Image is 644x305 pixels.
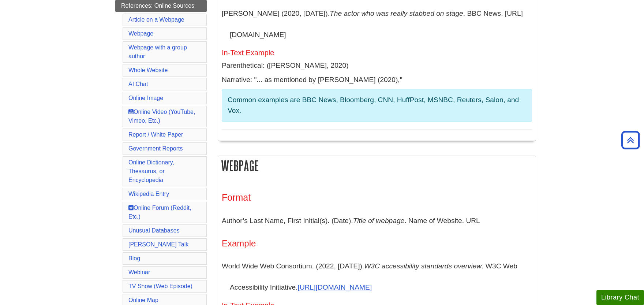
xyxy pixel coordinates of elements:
[222,192,532,203] h3: Format
[128,227,180,234] a: Unusual Databases
[222,256,532,298] p: World Wide Web Consortium. (2022, [DATE]). . W3C Web Accessibility Initiative.
[364,262,482,270] i: W3C accessibility standards overview
[128,269,150,275] a: Webinar
[298,283,372,291] a: [URL][DOMAIN_NAME]
[128,159,174,183] a: Online Dictionary, Thesaurus, or Encyclopedia
[128,44,187,59] a: Webpage with a group author
[222,210,532,231] p: Author’s Last Name, First Initial(s). (Date). . Name of Website. URL
[128,16,184,23] a: Article on a Webpage
[128,255,140,261] a: Blog
[619,135,642,145] a: Back to Top
[222,239,532,248] h4: Example
[128,109,195,124] a: Online Video (YouTube, Vimeo, Etc.)
[128,131,183,138] a: Report / White Paper
[128,191,169,197] a: Wikipedia Entry
[228,95,526,116] p: Common examples are BBC News, Bloomberg, CNN, HuffPost, MSNBC, Reuters, Salon, and Vox.
[128,81,148,87] a: AI Chat
[128,205,191,220] a: Online Forum (Reddit, Etc.)
[222,60,532,71] p: Parenthetical: ([PERSON_NAME], 2020)
[222,3,532,45] p: [PERSON_NAME] (2020, [DATE]). . BBC News. [URL][DOMAIN_NAME]
[128,30,153,37] a: Webpage
[128,297,158,303] a: Online Map
[128,241,188,248] a: [PERSON_NAME] Talk
[353,217,405,224] i: Title of webpage
[128,67,168,73] a: Whole Website
[218,156,536,175] h2: Webpage
[330,10,463,17] i: The actor who was really stabbed on stage
[128,145,183,152] a: Government Reports
[222,75,532,85] p: Narrative: "... as mentioned by [PERSON_NAME] (2020),"
[128,283,192,289] a: TV Show (Web Episode)
[222,49,532,57] h5: In-Text Example
[128,95,163,101] a: Online Image
[596,290,644,305] button: Library Chat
